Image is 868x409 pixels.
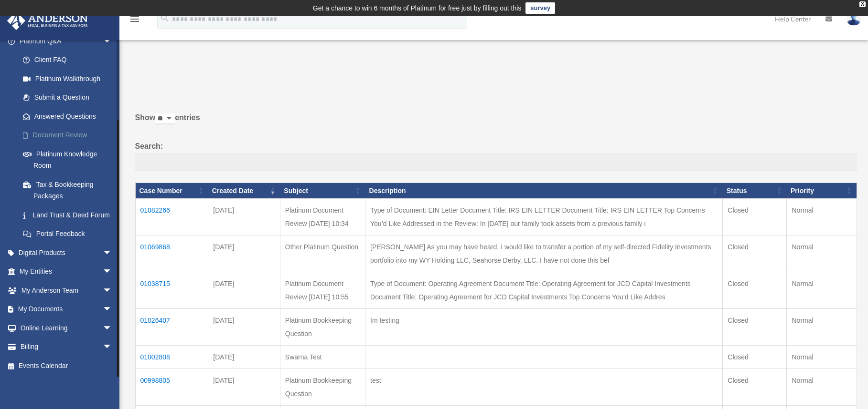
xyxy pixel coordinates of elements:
td: Normal [787,199,857,235]
td: Im testing [365,309,723,346]
td: Type of Document: Operating Agreement Document Title: Operating Agreement for JCD Capital Investm... [365,272,723,309]
td: Swarna Test [280,346,365,369]
td: Platinum Document Review [DATE] 10:34 [280,199,365,235]
th: Description: activate to sort column ascending [365,183,723,199]
a: Submit a Question [13,88,127,107]
a: Events Calendar [7,356,127,375]
a: menu [129,17,140,25]
td: [DATE] [208,369,280,406]
td: [DATE] [208,199,280,235]
td: 01002808 [135,346,208,369]
a: Platinum Q&Aarrow_drop_down [7,31,127,51]
td: Closed [723,199,787,235]
a: Platinum Walkthrough [13,69,127,88]
td: Normal [787,235,857,272]
td: [PERSON_NAME] As you may have heard, I would like to transfer a portion of my self-directed Fidel... [365,235,723,272]
a: Online Learningarrow_drop_down [7,318,127,337]
a: Tax & Bookkeeping Packages [13,175,127,205]
td: Closed [723,369,787,406]
td: Type of Document: EIN Letter Document Title: IRS EIN LETTER Document Title: IRS EIN LETTER Top Co... [365,199,723,235]
td: Platinum Bookkeeping Question [280,369,365,406]
a: My Anderson Teamarrow_drop_down [7,281,127,300]
td: 00998805 [135,369,208,406]
th: Status: activate to sort column ascending [723,183,787,199]
input: Search: [135,153,857,171]
div: Get a chance to win 6 months of Platinum for free just by filling out this [313,2,522,14]
a: Billingarrow_drop_down [7,337,127,357]
span: arrow_drop_down [103,243,122,263]
a: Portal Feedback [13,225,127,244]
td: Platinum Document Review [DATE] 10:55 [280,272,365,309]
th: Created Date: activate to sort column ascending [208,183,280,199]
td: 01026407 [135,309,208,346]
td: Closed [723,272,787,309]
label: Search: [135,140,857,171]
span: arrow_drop_down [103,300,122,319]
a: Answered Questions [13,107,122,126]
a: Document Review [13,126,127,145]
img: User Pic [847,12,861,26]
span: arrow_drop_down [103,281,122,300]
td: Normal [787,309,857,346]
td: Closed [723,235,787,272]
img: Anderson Advisors Platinum Portal [4,11,91,30]
a: survey [525,2,555,14]
td: Normal [787,346,857,369]
td: test [365,369,723,406]
i: search [160,13,170,23]
td: [DATE] [208,309,280,346]
span: arrow_drop_down [103,262,122,282]
td: Platinum Bookkeeping Question [280,309,365,346]
span: arrow_drop_down [103,31,122,51]
span: arrow_drop_down [103,337,122,357]
td: 01069868 [135,235,208,272]
a: Land Trust & Deed Forum [13,205,127,225]
td: Other Platinum Question [280,235,365,272]
th: Priority: activate to sort column ascending [787,183,857,199]
a: Client FAQ [13,51,127,70]
span: arrow_drop_down [103,318,122,338]
td: [DATE] [208,346,280,369]
td: 01038715 [135,272,208,309]
td: Closed [723,309,787,346]
i: menu [129,13,140,25]
a: My Documentsarrow_drop_down [7,300,127,319]
select: Showentries [155,113,175,124]
label: Show entries [135,111,857,134]
a: My Entitiesarrow_drop_down [7,262,127,281]
th: Case Number: activate to sort column ascending [135,183,208,199]
th: Subject: activate to sort column ascending [280,183,365,199]
td: [DATE] [208,272,280,309]
td: [DATE] [208,235,280,272]
td: 01082266 [135,199,208,235]
td: Normal [787,272,857,309]
a: Digital Productsarrow_drop_down [7,243,127,262]
a: Platinum Knowledge Room [13,144,127,175]
td: Closed [723,346,787,369]
div: close [859,1,866,7]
